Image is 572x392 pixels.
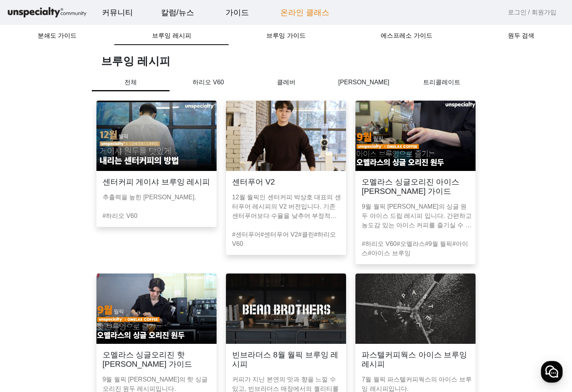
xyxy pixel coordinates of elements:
[51,246,100,266] a: 대화
[381,33,432,39] span: 에스프레소 가이드
[362,177,469,196] h3: 오멜라스 싱글오리진 아이스 [PERSON_NAME] 가이드
[247,78,325,87] p: 클레버
[362,240,397,247] a: #하리오 V60
[232,231,261,238] a: #센터푸어
[100,246,149,266] a: 설정
[152,33,191,39] span: 브루잉 레시피
[219,2,255,23] a: 가이드
[103,177,210,186] h3: 센터커피 게이샤 브루잉 레시피
[38,33,77,39] span: 분쇄도 가이드
[325,78,403,87] p: [PERSON_NAME]
[103,350,210,369] h3: 오멜라스 싱글오리진 핫 [PERSON_NAME] 가이드
[96,2,139,23] a: 커뮤니티
[103,213,138,219] a: #하리오 V60
[6,6,88,19] img: logo
[508,8,556,17] a: 로그인 / 회원가입
[71,258,80,265] span: 대화
[232,177,275,186] h3: 센터푸어 V2
[351,101,480,264] a: 오멜라스 싱글오리진 아이스 [PERSON_NAME] 가이드9월 월픽 [PERSON_NAME]의 싱글 원두 아이스 드립 레시피 입니다. 간편하고 농도감 있는 아이스 커피를 즐기...
[368,250,410,256] a: #아이스 브루잉
[274,2,336,23] a: 온라인 클래스
[101,54,481,68] h1: 브루잉 레시피
[232,350,340,369] h3: 빈브라더스 8월 월픽 브루잉 레시피
[103,193,213,202] p: 추출력을 높힌 [PERSON_NAME].
[92,78,170,91] p: 전체
[261,231,298,238] a: #센터푸어 V2
[362,202,472,230] p: 9월 월픽 [PERSON_NAME]의 싱글 원두 아이스 드립 레시피 입니다. 간편하고 농도감 있는 아이스 커피를 즐기실 수 있습니다.
[2,246,51,266] a: 홈
[92,101,221,264] a: 센터커피 게이샤 브루잉 레시피추출력을 높힌 [PERSON_NAME].#하리오 V60
[508,33,534,39] span: 원두 검색
[170,78,247,87] p: 하리오 V60
[266,33,305,39] span: 브루잉 가이드
[298,231,314,238] a: #클린
[403,78,481,87] p: 트리콜레이트
[397,240,425,247] a: #오멜라스
[24,258,29,264] span: 홈
[425,240,452,247] a: #9월 월픽
[155,2,201,23] a: 칼럼/뉴스
[120,258,129,264] span: 설정
[221,101,351,264] a: 센터푸어 V212월 월픽인 센터커피 박상호 대표의 센터푸어 레시피의 V2 버전입니다. 기존 센터푸어보다 수율을 낮추어 부정적인 맛이 억제되었습니다.#센터푸어#센터푸어 V2#클...
[232,193,343,221] p: 12월 월픽인 센터커피 박상호 대표의 센터푸어 레시피의 V2 버전입니다. 기존 센터푸어보다 수율을 낮추어 부정적인 맛이 억제되었습니다.
[362,350,469,369] h3: 파스텔커피웍스 아이스 브루잉 레시피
